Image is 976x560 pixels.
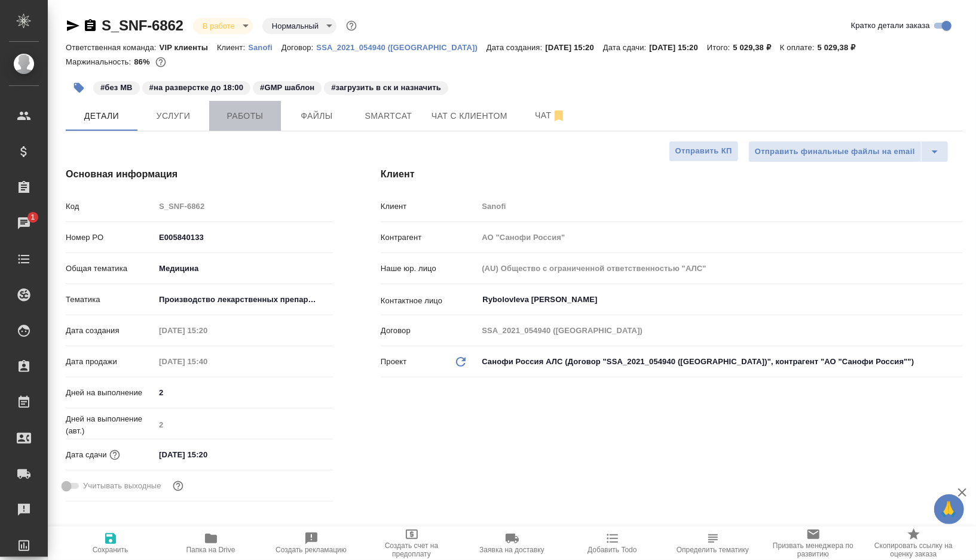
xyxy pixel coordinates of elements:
[160,43,217,52] p: VIP клиенты
[462,527,562,560] button: Заявка на доставку
[66,325,155,337] p: Дата создания
[155,353,259,370] input: Пустое поле
[381,201,478,213] p: Клиент
[186,546,235,554] span: Папка на Drive
[649,43,707,52] p: [DATE] 15:20
[155,198,333,215] input: Пустое поле
[763,527,864,560] button: Призвать менеджера по развитию
[478,352,963,372] div: Санофи Россия АЛС (Договор "SSA_2021_054940 ([GEOGRAPHIC_DATA])", контрагент "АО "Санофи Россия"")
[153,54,169,70] button: 589.29 RUB;
[93,546,128,554] span: Сохранить
[155,416,333,433] input: Пустое поле
[663,527,763,560] button: Определить тематику
[603,43,649,52] p: Дата сдачи:
[83,480,161,492] span: Учитывать выходные
[66,413,155,437] p: Дней на выполнение (авт.)
[478,198,963,215] input: Пустое поле
[381,263,478,275] p: Наше юр. лицо
[66,449,107,461] p: Дата сдачи
[675,144,732,158] span: Отправить КП
[66,167,333,181] h4: Основная информация
[381,356,407,368] p: Проект
[432,109,507,124] span: Чат с клиентом
[479,546,544,554] span: Заявка на доставку
[102,17,183,33] a: S_SNF-6862
[282,43,317,52] p: Договор:
[707,43,733,52] p: Итого:
[344,18,359,33] button: Доп статусы указывают на важность/срочность заказа
[199,21,238,31] button: В работе
[871,541,957,558] span: Скопировать ссылку на оценку заказа
[331,82,441,94] p: #загрузить в ск и назначить
[545,43,603,52] p: [DATE] 15:20
[262,18,336,34] div: В работе
[193,18,253,34] div: В работе
[66,57,134,66] p: Маржинальность:
[23,211,42,223] span: 1
[92,82,141,92] span: без МВ
[733,43,781,52] p: 5 029,38 ₽
[155,259,333,279] div: Медицина
[155,384,333,401] input: ✎ Введи что-нибудь
[748,141,922,162] button: Отправить финальные файлы на email
[677,546,749,554] span: Определить тематику
[161,527,261,560] button: Папка на Drive
[134,57,152,66] p: 86%
[316,42,487,52] a: SSA_2021_054940 ([GEOGRAPHIC_DATA])
[316,43,487,52] p: SSA_2021_054940 ([GEOGRAPHIC_DATA])
[755,145,915,159] span: Отправить финальные файлы на email
[252,82,323,92] span: GMP шаблон
[248,43,282,52] p: Sanofi
[145,109,202,124] span: Услуги
[155,290,333,310] div: Производство лекарственных препаратов
[60,527,161,560] button: Сохранить
[268,21,322,31] button: Нормальный
[66,387,155,399] p: Дней на выполнение
[478,229,963,246] input: Пустое поле
[83,19,97,33] button: Скопировать ссылку
[276,546,347,554] span: Создать рекламацию
[217,43,248,52] p: Клиент:
[552,109,566,123] svg: Отписаться
[216,109,274,124] span: Работы
[748,141,949,162] div: split button
[381,295,478,307] p: Контактное лицо
[288,109,345,124] span: Файлы
[155,229,333,246] input: ✎ Введи что-нибудь
[956,299,959,301] button: Open
[248,42,282,52] a: Sanofi
[669,141,739,162] button: Отправить КП
[381,167,963,181] h4: Клиент
[818,43,865,52] p: 5 029,38 ₽
[73,109,130,124] span: Детали
[66,75,92,101] button: Добавить тэг
[155,322,259,339] input: Пустое поле
[149,82,244,94] p: #на разверстке до 18:00
[66,263,155,275] p: Общая тематика
[66,43,160,52] p: Ответственная команда:
[369,541,455,558] span: Создать счет на предоплату
[562,527,663,560] button: Добавить Todo
[66,19,80,33] button: Скопировать ссылку для ЯМессенджера
[261,527,362,560] button: Создать рекламацию
[66,294,155,306] p: Тематика
[478,260,963,277] input: Пустое поле
[588,546,637,554] span: Добавить Todo
[260,82,314,94] p: #GMP шаблон
[487,43,545,52] p: Дата создания:
[66,201,155,213] p: Код
[780,43,818,52] p: К оплате:
[3,208,45,238] a: 1
[360,109,417,124] span: Smartcat
[939,497,959,522] span: 🙏
[381,232,478,244] p: Контрагент
[100,82,133,94] p: #без МВ
[170,478,186,494] button: Выбери, если сб и вс нужно считать рабочими днями для выполнения заказа.
[381,325,478,337] p: Договор
[851,20,930,32] span: Кратко детали заказа
[155,446,259,463] input: ✎ Введи что-нибудь
[864,527,964,560] button: Скопировать ссылку на оценку заказа
[478,322,963,339] input: Пустое поле
[362,527,462,560] button: Создать счет на предоплату
[934,494,964,524] button: 🙏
